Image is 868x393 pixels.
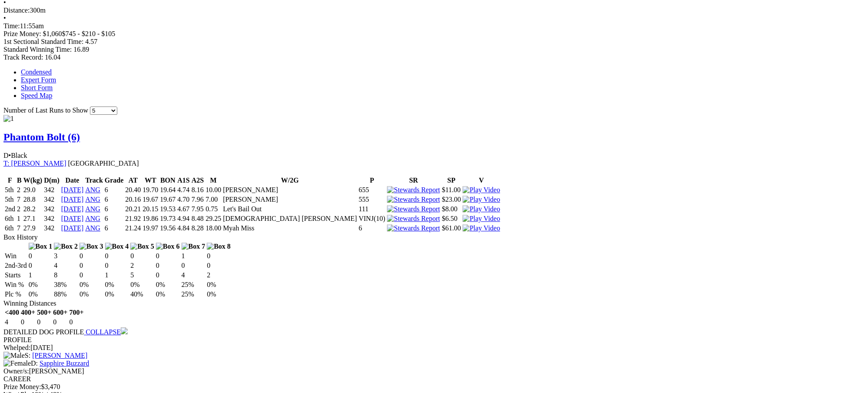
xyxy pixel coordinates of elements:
td: 5 [130,271,155,280]
a: ANG [85,215,100,222]
td: 1 [181,252,206,260]
img: Play Video [463,205,500,213]
th: WT [142,176,159,185]
span: 1st Sectional Standard Time: [3,38,83,45]
td: 19.56 [159,224,176,233]
td: 19.64 [159,186,176,194]
th: D(m) [43,176,60,185]
div: [PERSON_NAME] [3,367,865,375]
td: 6 [104,224,124,233]
td: 342 [43,205,60,213]
td: 0% [28,290,53,299]
td: 7.95 [191,205,204,213]
div: PROFILE [3,336,865,344]
td: 6 [104,186,124,194]
td: 27.9 [23,224,43,233]
div: 300m [3,7,865,14]
td: Myah Miss [222,224,358,233]
span: • [9,152,11,159]
td: 8.48 [191,214,204,223]
td: 0 [181,261,206,270]
td: 0 [79,261,104,270]
span: Whelped: [3,344,30,351]
td: 19.86 [142,214,159,223]
td: 555 [358,195,386,204]
td: 0 [156,252,180,260]
span: 16.89 [73,46,89,53]
td: 4.74 [177,186,190,194]
td: Plc % [4,290,27,299]
a: [DATE] [61,196,84,203]
td: 0 [79,271,104,280]
td: 19.67 [142,195,159,204]
td: 6th [4,214,16,223]
td: 111 [358,205,386,213]
td: [DEMOGRAPHIC_DATA] [PERSON_NAME] [222,214,358,223]
th: SR [387,176,441,185]
td: 27.1 [23,214,43,223]
td: 0% [79,290,104,299]
img: Box 4 [105,243,129,250]
td: 2 [206,271,231,280]
a: ANG [85,224,100,232]
th: BON [159,176,176,185]
td: 0 [206,261,231,270]
td: 21.24 [125,224,141,233]
td: 1 [28,271,53,280]
th: SP [441,176,461,185]
th: AT [125,176,141,185]
td: 6th [4,224,16,233]
a: [DATE] [61,224,84,232]
img: 1 [3,115,14,123]
td: 4.84 [177,224,190,233]
td: 6 [358,224,386,233]
td: 7.96 [191,195,204,204]
td: Win [4,252,27,260]
a: View replay [463,196,500,203]
a: Condensed [21,68,52,76]
th: 400+ [20,308,36,317]
td: 0 [28,261,53,270]
span: [GEOGRAPHIC_DATA] [68,160,139,167]
span: S: [3,352,30,359]
img: Play Video [463,224,500,232]
a: T: [PERSON_NAME] [3,160,66,167]
td: 20.16 [125,195,141,204]
td: 5th [4,195,16,204]
td: 7 [17,224,22,233]
span: D: [3,360,38,367]
div: DETAILED DOG PROFILE [3,327,865,336]
a: COLLAPSE [84,328,128,336]
img: Stewards Report [387,215,440,223]
span: Track Record: [3,53,43,61]
img: Box 8 [207,243,231,250]
img: Play Video [463,215,500,223]
span: Number of Last Runs to Show [3,107,88,114]
a: ANG [85,196,100,203]
td: 10.00 [205,186,222,194]
td: 19.67 [159,195,176,204]
td: 0% [105,280,129,289]
td: 4.67 [177,205,190,213]
th: A2S [191,176,204,185]
img: Stewards Report [387,224,440,232]
th: 500+ [36,308,52,317]
span: Time: [3,22,20,30]
th: W(kg) [23,176,43,185]
td: 18.00 [205,224,222,233]
th: 600+ [53,308,68,317]
td: 38% [53,280,78,289]
th: M [205,176,222,185]
td: 19.97 [142,224,159,233]
div: [DATE] [3,344,865,352]
td: 29.0 [23,186,43,194]
img: Play Video [463,196,500,203]
td: 342 [43,214,60,223]
td: 7 [17,195,22,204]
a: ANG [85,186,100,193]
td: 2 [17,186,22,194]
td: 342 [43,224,60,233]
img: Stewards Report [387,196,440,203]
img: Box 5 [130,243,154,250]
span: $745 - $210 - $105 [62,30,116,37]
